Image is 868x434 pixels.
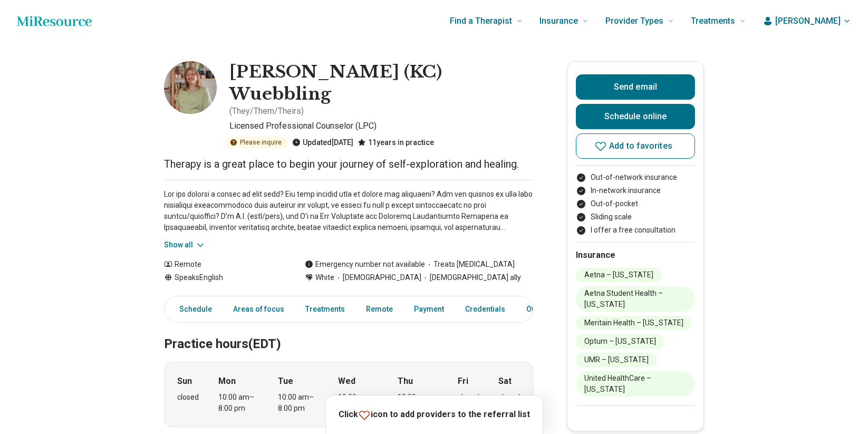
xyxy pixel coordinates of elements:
strong: Thu [398,375,413,388]
div: 11 years in practice [358,137,434,148]
strong: Sat [498,375,512,388]
span: [DEMOGRAPHIC_DATA] ally [421,272,521,283]
li: Optum – [US_STATE] [576,334,664,349]
li: Meritain Health – [US_STATE] [576,316,692,330]
h2: Practice hours (EDT) [164,310,533,353]
span: Add to favorites [609,142,672,150]
span: White [315,272,334,283]
li: Sliding scale [576,211,695,223]
p: Click icon to add providers to the referral list [339,408,530,421]
strong: Mon [218,375,236,388]
li: UMR – [US_STATE] [576,353,657,367]
li: I offer a free consultation [576,225,695,236]
button: [PERSON_NAME] [763,15,851,27]
strong: Tue [278,375,293,388]
span: Find a Therapist [450,14,512,28]
li: Aetna – [US_STATE] [576,268,662,282]
p: Lor ips dolorsi a consec ad elit sedd? Eiu temp incidid utla et dolore mag aliquaeni? Adm ven qui... [164,189,533,233]
img: Kristopher Wuebbling, Licensed Professional Counselor (LPC) [164,61,217,114]
h2: Insurance [576,249,695,262]
li: United HealthCare – [US_STATE] [576,371,695,397]
div: Speaks English [164,272,284,283]
li: In-network insurance [576,185,695,196]
a: Payment [408,298,450,320]
span: [PERSON_NAME] [775,15,841,27]
a: Home page [17,11,92,32]
div: closed [177,392,199,403]
a: Credentials [459,298,512,320]
li: Out-of-pocket [576,198,695,209]
div: Remote [164,259,284,270]
div: 10:00 am – 8:00 pm [218,392,259,414]
a: Schedule online [576,104,695,129]
div: When does the program meet? [164,362,533,427]
span: Treats [MEDICAL_DATA] [425,259,515,270]
a: Areas of focus [227,298,291,320]
p: Licensed Professional Counselor (LPC) [229,120,533,132]
div: 10:00 am – 8:00 pm [338,392,379,414]
button: Show all [164,239,206,250]
a: Remote [360,298,399,320]
li: Aetna Student Health – [US_STATE] [576,286,695,312]
a: Schedule [167,298,218,320]
a: Treatments [299,298,351,320]
span: Insurance [539,14,578,28]
h1: [PERSON_NAME] (KC) Wuebbling [229,61,533,105]
strong: Sun [177,375,192,388]
div: Please inquire [225,137,288,148]
div: closed [498,392,520,403]
div: Updated [DATE] [292,137,353,148]
div: 10:00 am – 8:00 pm [278,392,319,414]
li: Out-of-network insurance [576,172,695,183]
div: closed [458,392,479,403]
strong: Fri [458,375,468,388]
a: Other [520,298,558,320]
div: Emergency number not available [305,259,425,270]
strong: Wed [338,375,355,388]
ul: Payment options [576,172,695,236]
p: ( They/Them/Theirs ) [229,105,304,118]
span: [DEMOGRAPHIC_DATA] [334,272,421,283]
span: Treatments [691,14,735,28]
div: 12:00 pm – 8:00 pm [398,392,438,414]
button: Send email [576,74,695,100]
p: Therapy is a great place to begin your journey of self-exploration and healing. [164,157,533,171]
span: Provider Types [605,14,663,28]
button: Add to favorites [576,133,695,159]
